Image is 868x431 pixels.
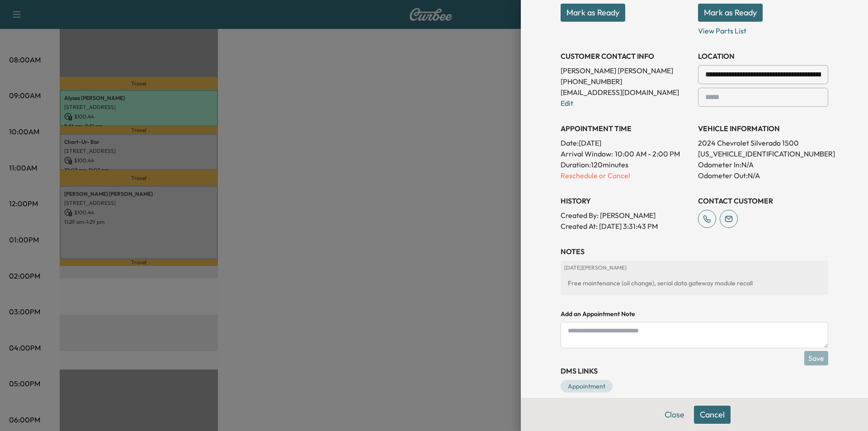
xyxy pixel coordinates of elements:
[561,65,691,76] p: [PERSON_NAME] [PERSON_NAME]
[561,99,573,108] a: Edit
[561,76,691,87] p: [PHONE_NUMBER]
[698,123,828,134] h3: VEHICLE INFORMATION
[698,137,828,148] p: 2024 Chevrolet Silverado 1500
[698,51,828,62] h3: LOCATION
[561,170,691,181] p: Reschedule or Cancel
[561,246,828,257] h3: NOTES
[564,275,825,291] div: Free maintenance (oil change), serial data gateway module recall
[561,309,828,318] h4: Add an Appointment Note
[561,159,691,170] p: Duration: 120 minutes
[564,264,825,271] p: [DATE] | [PERSON_NAME]
[698,148,828,159] p: [US_VEHICLE_IDENTIFICATION_NUMBER]
[698,195,828,206] h3: CONTACT CUSTOMER
[659,406,690,424] button: Close
[561,123,691,134] h3: APPOINTMENT TIME
[698,170,828,181] p: Odometer Out: N/A
[561,148,691,159] p: Arrival Window:
[698,159,828,170] p: Odometer In: N/A
[615,148,680,159] span: 10:00 AM - 2:00 PM
[561,365,828,376] h3: DMS Links
[561,380,613,393] a: Appointment
[561,4,625,22] button: Mark as Ready
[561,210,691,221] p: Created By : [PERSON_NAME]
[694,406,731,424] button: Cancel
[561,51,691,62] h3: CUSTOMER CONTACT INFO
[698,4,763,22] button: Mark as Ready
[561,221,691,232] p: Created At : [DATE] 3:31:43 PM
[561,87,691,98] p: [EMAIL_ADDRESS][DOMAIN_NAME]
[698,22,828,36] p: View Parts List
[561,195,691,206] h3: History
[561,137,691,148] p: Date: [DATE]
